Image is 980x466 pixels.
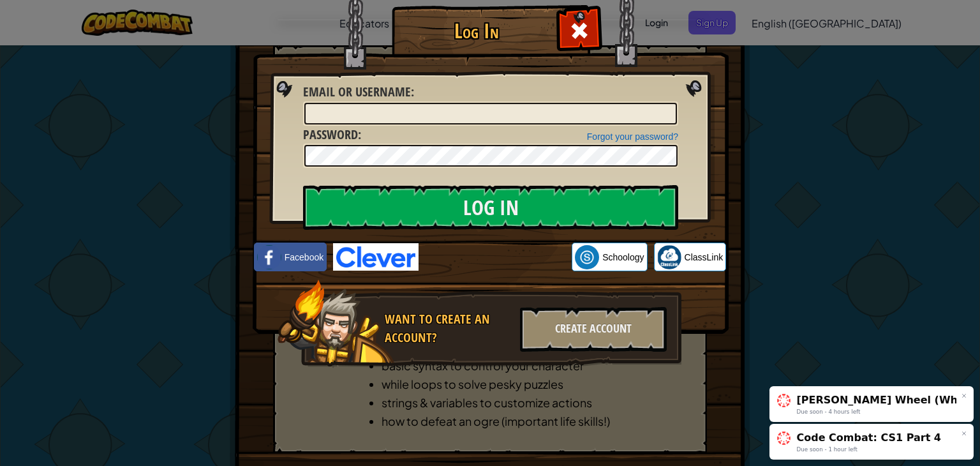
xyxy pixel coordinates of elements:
span: Password [303,126,358,143]
div: Want to create an account? [385,310,512,347]
img: facebook_small.png [257,245,281,269]
iframe: Sign in with Google Button [419,243,572,271]
div: Create Account [520,307,667,352]
span: Email or Username [303,83,411,100]
input: Log In [303,185,678,230]
img: schoology.png [575,245,599,269]
img: classlink-logo-small.png [657,245,681,269]
a: Forgot your password? [587,132,678,142]
label: : [303,126,361,144]
span: ClassLink [685,251,724,264]
label: : [303,83,414,101]
span: Facebook [285,251,323,264]
span: Schoology [602,251,644,264]
h1: Log In [395,20,558,42]
img: clever-logo-blue.png [333,243,419,271]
